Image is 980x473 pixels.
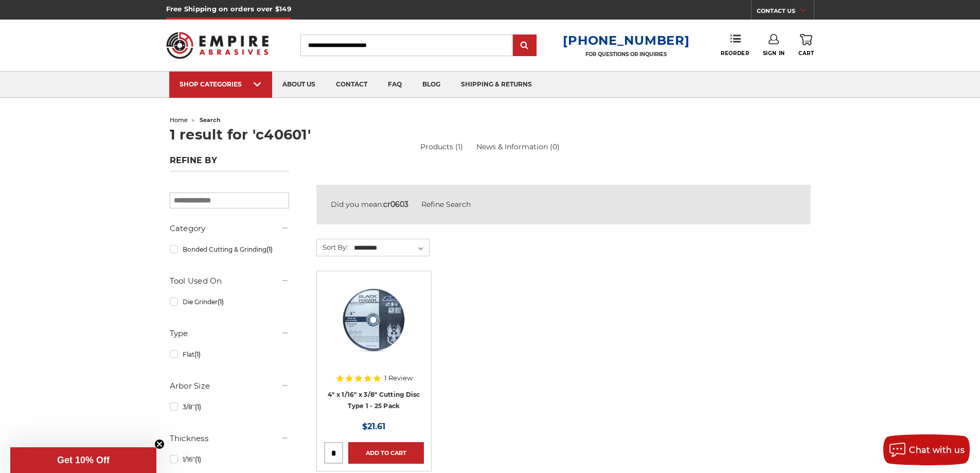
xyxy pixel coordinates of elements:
[798,50,814,57] span: Cart
[721,34,749,56] a: Reorder
[378,72,412,98] a: faq
[194,351,201,358] span: (1)
[883,434,970,465] button: Chat with us
[170,380,289,392] h5: Arbor Size
[362,422,385,431] span: $21.61
[170,240,289,258] a: Bonded Cutting & Grinding
[383,200,408,209] strong: cr0603
[272,72,326,98] a: about us
[420,142,463,151] a: Products (1)
[195,456,201,463] span: (1)
[170,450,289,468] a: 1/16"
[384,375,413,381] span: 1 Review
[333,278,415,361] img: 4" x 1/16" x 3/8" Cutting Disc
[563,33,689,48] a: [PHONE_NUMBER]
[170,222,289,235] h5: Category
[200,116,221,124] span: search
[909,445,965,455] span: Chat with us
[218,298,224,306] span: (1)
[324,278,424,378] a: 4" x 1/16" x 3/8" Cutting Disc
[328,391,420,410] a: 4" x 1/16" x 3/8" Cutting Disc Type 1 - 25 Pack
[170,128,811,142] h1: 1 result for 'c40601'
[170,116,188,124] a: home
[166,25,269,65] img: Empire Abrasives
[57,455,110,465] span: Get 10% Off
[412,72,451,98] a: blog
[180,80,262,88] div: SHOP CATEGORIES
[170,275,289,287] h5: Tool Used On
[721,50,749,57] span: Reorder
[170,327,289,340] h5: Type
[421,200,471,209] a: Refine Search
[514,36,535,56] input: Submit
[170,398,289,416] a: 3/8"
[757,5,814,20] a: CONTACT US
[331,199,796,210] div: Did you mean:
[352,240,429,256] select: Sort By:
[798,34,814,57] a: Cart
[170,432,289,445] h5: Thickness
[476,142,560,152] a: News & Information (0)
[170,155,289,171] h5: Refine by
[170,293,289,311] a: Die Grinder
[326,72,378,98] a: contact
[195,403,201,411] span: (1)
[10,447,156,473] div: Get 10% OffClose teaser
[317,239,348,255] label: Sort By:
[763,50,785,57] span: Sign In
[266,246,273,253] span: (1)
[451,72,542,98] a: shipping & returns
[170,345,289,363] a: Flat
[563,51,689,58] p: FOR QUESTIONS OR INQUIRIES
[154,439,165,449] button: Close teaser
[348,442,424,464] a: Add to Cart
